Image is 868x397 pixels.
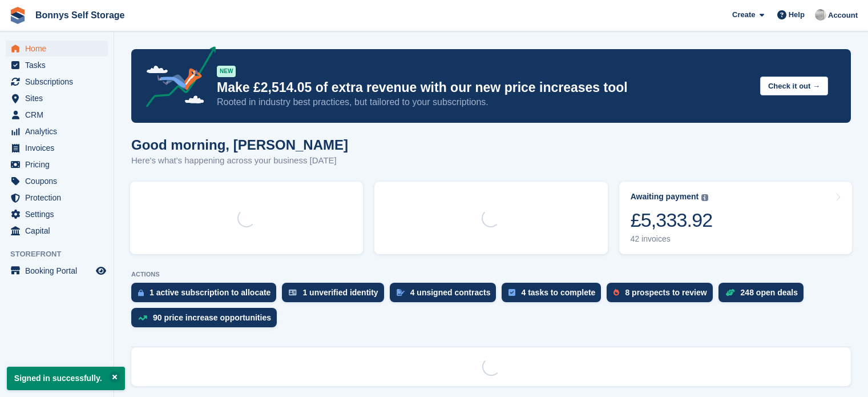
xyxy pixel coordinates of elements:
[6,223,108,239] a: menu
[131,271,851,278] p: ACTIONS
[6,173,108,189] a: menu
[6,57,108,73] a: menu
[815,9,826,21] img: James Bonny
[6,107,108,123] a: menu
[397,289,405,296] img: contract_signature_icon-13c848040528278c33f63329250d36e43548de30e8caae1d1a13099fd9432cc5.svg
[153,313,271,322] div: 90 price increase opportunities
[31,6,129,25] a: Bonnys Self Storage
[741,288,798,297] div: 248 open deals
[6,206,108,222] a: menu
[7,367,125,390] p: Signed in successfully.
[631,208,713,232] div: £5,333.92
[25,140,94,156] span: Invoices
[732,9,755,21] span: Create
[25,57,94,73] span: Tasks
[701,194,708,201] img: icon-info-grey-7440780725fd019a000dd9b08b2336e03edf1995a4989e88bcd33f0948082b44.svg
[6,90,108,106] a: menu
[25,190,94,206] span: Protection
[25,107,94,123] span: CRM
[718,283,809,308] a: 248 open deals
[131,308,282,333] a: 90 price increase opportunities
[502,283,607,308] a: 4 tasks to complete
[217,79,751,96] p: Make £2,514.05 of extra revenue with our new price increases tool
[631,234,713,244] div: 42 invoices
[217,96,751,109] p: Rooted in industry best practices, but tailored to your subscriptions.
[6,140,108,156] a: menu
[282,283,389,308] a: 1 unverified identity
[138,289,144,296] img: active_subscription_to_allocate_icon-d502201f5373d7db506a760aba3b589e785aa758c864c3986d89f69b8ff3...
[6,74,108,90] a: menu
[725,288,735,296] img: deal-1b604bf984904fb50ccaf53a9ad4b4a5d6e5aea283cecdc64d6e3604feb123c2.svg
[6,41,108,57] a: menu
[789,9,805,21] span: Help
[289,289,297,296] img: verify_identity-adf6edd0f0f0b5bbfe63781bf79b02c33cf7c696d77639b501bdc392416b5a36.svg
[6,263,108,279] a: menu
[25,157,94,173] span: Pricing
[619,182,852,254] a: Awaiting payment £5,333.92 42 invoices
[25,206,94,222] span: Settings
[625,288,706,297] div: 8 prospects to review
[131,137,348,153] h1: Good morning, [PERSON_NAME]
[150,288,271,297] div: 1 active subscription to allocate
[6,123,108,139] a: menu
[631,192,699,202] div: Awaiting payment
[302,288,378,297] div: 1 unverified identity
[138,315,147,320] img: price_increase_opportunities-93ffe204e8149a01c8c9dc8f82e8f89637d9d84a8eef4429ea346261dce0b2c0.svg
[25,263,94,279] span: Booking Portal
[390,283,502,308] a: 4 unsigned contracts
[25,223,94,239] span: Capital
[508,289,515,296] img: task-75834270c22a3079a89374b754ae025e5fb1db73e45f91037f5363f120a921f8.svg
[828,10,858,21] span: Account
[217,66,236,77] div: NEW
[760,77,828,95] button: Check it out →
[10,248,114,260] span: Storefront
[410,288,491,297] div: 4 unsigned contracts
[613,289,619,296] img: prospect-51fa495bee0391a8d652442698ab0144808aea92771e9ea1ae160a38d050c398.svg
[25,173,94,189] span: Coupons
[607,283,718,308] a: 8 prospects to review
[94,264,108,278] a: Preview store
[521,288,595,297] div: 4 tasks to complete
[136,46,216,111] img: price-adjustments-announcement-icon-8257ccfd72463d97f412b2fc003d46551f7dbcb40ab6d574587a9cd5c0d94...
[6,190,108,206] a: menu
[6,157,108,173] a: menu
[131,283,282,308] a: 1 active subscription to allocate
[25,41,94,57] span: Home
[25,123,94,139] span: Analytics
[9,7,26,24] img: stora-icon-8386f47178a22dfd0bd8f6a31ec36ba5ce8667c1dd55bd0f319d3a0aa187defe.svg
[25,90,94,106] span: Sites
[131,154,348,167] p: Here's what's happening across your business [DATE]
[25,74,94,90] span: Subscriptions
